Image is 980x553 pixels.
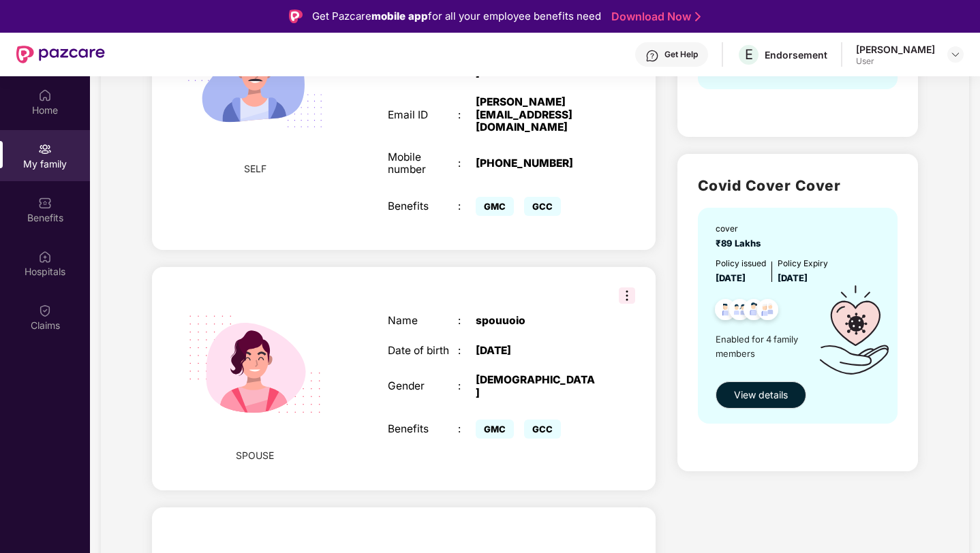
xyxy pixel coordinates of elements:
img: svg+xml;base64,PHN2ZyB4bWxucz0iaHR0cDovL3d3dy53My5vcmcvMjAwMC9zdmciIHdpZHRoPSI0OC45NDMiIGhlaWdodD... [709,295,742,328]
img: svg+xml;base64,PHN2ZyBpZD0iSG9zcGl0YWxzIiB4bWxucz0iaHR0cDovL3d3dy53My5vcmcvMjAwMC9zdmciIHdpZHRoPS... [38,250,52,264]
div: Get Pazcare for all your employee benefits need [312,8,601,25]
img: svg+xml;base64,PHN2ZyBpZD0iQmVuZWZpdHMiIHhtbG5zPSJodHRwOi8vd3d3LnczLm9yZy8yMDAwL3N2ZyIgd2lkdGg9Ij... [38,196,52,210]
div: Date of birth [388,345,458,357]
div: Policy Expiry [778,257,828,270]
span: GMC [476,197,514,216]
div: Email ID [388,109,458,121]
div: [PERSON_NAME][EMAIL_ADDRESS][DOMAIN_NAME] [476,96,598,133]
div: [DEMOGRAPHIC_DATA] [476,374,598,399]
div: Endorsement [765,48,827,61]
div: cover [716,223,766,236]
img: svg+xml;base64,PHN2ZyB3aWR0aD0iMzIiIGhlaWdodD0iMzIiIHZpZXdCb3g9IjAgMCAzMiAzMiIgZmlsbD0ibm9uZSIgeG... [619,287,635,304]
div: [DATE] [476,345,598,357]
span: SELF [244,161,266,176]
div: Policy issued [716,257,766,270]
img: svg+xml;base64,PHN2ZyB3aWR0aD0iMjAiIGhlaWdodD0iMjAiIHZpZXdCb3g9IjAgMCAyMCAyMCIgZmlsbD0ibm9uZSIgeG... [38,142,52,156]
span: [DATE] [778,272,808,283]
strong: mobile app [371,10,428,22]
img: svg+xml;base64,PHN2ZyBpZD0iSG9tZSIgeG1sbnM9Imh0dHA6Ly93d3cudzMub3JnLzIwMDAvc3ZnIiB3aWR0aD0iMjAiIG... [38,89,52,102]
div: [PERSON_NAME] [856,43,935,56]
button: View details [716,381,806,409]
div: : [458,157,476,170]
img: svg+xml;base64,PHN2ZyBpZD0iQ2xhaW0iIHhtbG5zPSJodHRwOi8vd3d3LnczLm9yZy8yMDAwL3N2ZyIgd2lkdGg9IjIwIi... [38,304,52,317]
div: Mobile number [388,151,458,176]
img: svg+xml;base64,PHN2ZyB4bWxucz0iaHR0cDovL3d3dy53My5vcmcvMjAwMC9zdmciIHdpZHRoPSIyMjQiIGhlaWdodD0iMT... [171,281,339,448]
div: : [458,109,476,121]
span: View details [734,388,788,402]
img: svg+xml;base64,PHN2ZyB4bWxucz0iaHR0cDovL3d3dy53My5vcmcvMjAwMC9zdmciIHdpZHRoPSI0OC45NDMiIGhlaWdodD... [737,295,771,328]
span: GCC [524,197,561,216]
img: icon [813,285,895,375]
div: User [856,56,935,67]
div: Benefits [388,200,458,212]
h2: Covid Cover Cover [698,174,898,197]
span: [DATE] [716,272,746,283]
div: [PHONE_NUMBER] [476,157,598,170]
img: Logo [289,10,303,23]
img: Stroke [695,10,701,24]
span: E [745,46,753,63]
span: SPOUSE [236,448,274,463]
div: Benefits [388,423,458,435]
span: GCC [524,420,561,439]
div: Name [388,315,458,327]
div: : [458,200,476,212]
div: : [458,423,476,435]
span: Enabled for 4 family members [716,332,813,360]
img: svg+xml;base64,PHN2ZyB4bWxucz0iaHR0cDovL3d3dy53My5vcmcvMjAwMC9zdmciIHdpZHRoPSI0OC45NDMiIGhlaWdodD... [751,295,784,328]
div: : [458,380,476,392]
span: ₹89 Lakhs [716,238,766,249]
div: : [458,315,476,327]
img: New Pazcare Logo [16,46,105,63]
img: svg+xml;base64,PHN2ZyBpZD0iRHJvcGRvd24tMzJ4MzIiIHhtbG5zPSJodHRwOi8vd3d3LnczLm9yZy8yMDAwL3N2ZyIgd2... [950,49,961,60]
div: Gender [388,380,458,392]
div: Get Help [664,49,698,60]
div: spouuoio [476,315,598,327]
a: Download Now [611,10,696,24]
span: GMC [476,420,514,439]
div: : [458,345,476,357]
img: svg+xml;base64,PHN2ZyBpZD0iSGVscC0zMngzMiIgeG1sbnM9Imh0dHA6Ly93d3cudzMub3JnLzIwMDAvc3ZnIiB3aWR0aD... [645,49,659,63]
img: svg+xml;base64,PHN2ZyB4bWxucz0iaHR0cDovL3d3dy53My5vcmcvMjAwMC9zdmciIHdpZHRoPSI0OC45MTUiIGhlaWdodD... [723,295,756,328]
